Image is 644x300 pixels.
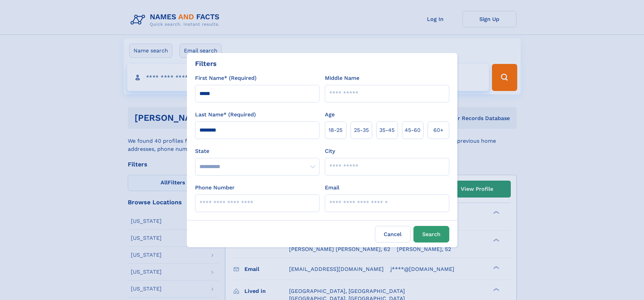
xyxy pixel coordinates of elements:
label: Cancel [375,226,411,243]
span: 35‑45 [379,126,395,134]
label: Email [325,184,339,192]
span: 45‑60 [405,126,421,134]
button: Search [413,226,449,243]
span: 60+ [433,126,444,134]
label: Phone Number [195,184,235,192]
span: 18‑25 [329,126,342,134]
span: 25‑35 [354,126,369,134]
div: Filters [195,59,217,69]
label: State [195,147,319,155]
label: City [325,147,335,155]
label: First Name* (Required) [195,74,257,82]
label: Middle Name [325,74,359,82]
label: Last Name* (Required) [195,111,256,119]
label: Age [325,111,335,119]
